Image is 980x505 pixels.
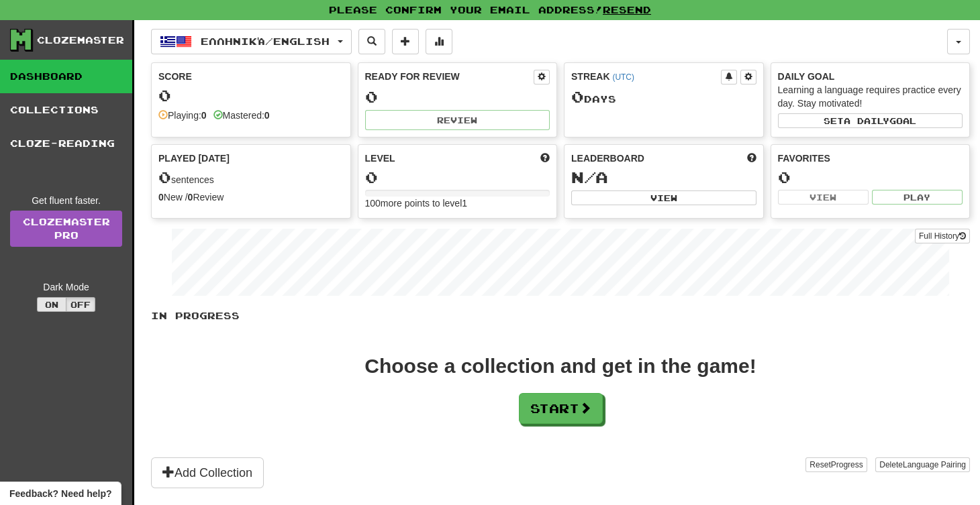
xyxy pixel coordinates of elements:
div: 0 [158,87,344,104]
strong: 0 [158,192,164,203]
div: New / Review [158,190,344,204]
strong: 0 [201,110,207,121]
span: Language Pairing [903,460,966,469]
div: Ready for Review [365,70,534,83]
button: View [778,190,869,205]
button: Seta dailygoal [778,113,963,128]
div: 0 [778,169,963,186]
div: 0 [365,89,550,105]
div: 0 [365,169,550,186]
span: Level [365,152,395,165]
button: Add sentence to collection [392,29,419,54]
button: Start [519,393,603,424]
button: Full History [915,229,970,243]
button: Add Collection [151,457,264,488]
button: More stats [426,29,452,54]
div: Dark Mode [10,280,122,294]
button: DeleteLanguage Pairing [875,457,970,472]
div: Clozemaster [37,34,124,47]
div: sentences [158,169,344,186]
button: Off [66,297,95,312]
div: Choose a collection and get in the game! [364,356,756,376]
div: Get fluent faster. [10,194,122,207]
button: Search sentences [358,29,385,54]
div: Learning a language requires practice every day. Stay motivated! [778,83,963,110]
span: Score more points to level up [540,152,550,165]
div: Daily Goal [778,70,963,83]
div: Streak [571,70,721,83]
a: Resend [603,4,651,15]
a: ClozemasterPro [10,211,122,247]
a: (UTC) [612,72,634,82]
span: N/A [571,168,608,186]
span: This week in points, UTC [747,152,756,165]
div: Score [158,70,344,83]
span: a daily [844,116,889,125]
strong: 0 [264,110,270,121]
button: ResetProgress [805,457,867,472]
div: Mastered: [213,109,270,122]
button: Ελληνικά/English [151,29,352,54]
p: In Progress [151,309,970,323]
span: Ελληνικά / English [201,36,330,47]
div: 100 more points to level 1 [365,197,550,210]
span: Leaderboard [571,152,644,165]
span: 0 [158,168,171,186]
span: Progress [831,460,863,469]
button: On [37,297,66,312]
span: 0 [571,87,584,106]
button: View [571,190,756,205]
button: Play [872,190,963,205]
div: Playing: [158,109,207,122]
div: Day s [571,89,756,106]
span: Open feedback widget [9,487,111,500]
div: Favorites [778,152,963,165]
span: Played [DATE] [158,152,230,165]
strong: 0 [188,192,193,203]
button: Review [365,110,550,130]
